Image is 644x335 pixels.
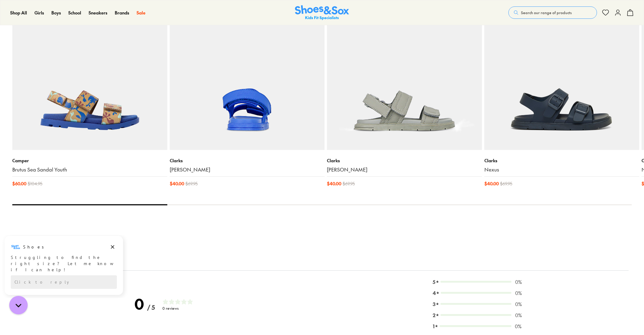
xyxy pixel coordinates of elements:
[137,10,145,16] a: Sale
[433,300,435,308] span: 3
[500,180,512,187] span: $ 69.95
[5,7,123,38] div: Message from Shoes. Struggling to find the right size? Let me know if I can help!
[185,180,198,187] span: $ 69.95
[23,9,47,15] h3: Shoes
[295,5,349,20] a: Shoes & Sox
[12,166,167,173] a: Brutus Sea Sandal Youth
[134,295,155,313] div: Average rating is 0 stars
[433,278,522,285] div: 0 reviews with 5 stars0%
[484,157,639,164] p: Clarks
[12,157,167,164] p: Camper
[170,180,184,187] span: $ 40.00
[147,304,155,311] div: / 5
[327,157,482,164] p: Clarks
[5,1,123,60] div: Campaign message
[89,10,107,16] a: Sneakers
[11,7,21,17] img: Shoes logo
[440,281,511,283] div: 0 reviews with 5 stars
[170,166,325,173] a: [PERSON_NAME]
[433,300,522,308] div: 0 reviews with 3 stars0%
[12,180,26,187] span: $ 60.00
[513,289,522,297] span: 0 %
[170,157,325,164] p: Clarks
[11,19,117,38] div: Struggling to find the right size? Let me know if I can help!
[433,311,435,319] span: 2
[327,166,482,173] a: [PERSON_NAME]
[513,311,522,319] span: 0 %
[508,6,597,19] button: Search our range of products
[433,278,435,285] span: 5
[513,278,522,285] span: 0 %
[15,260,629,270] h2: Customer reviews
[115,10,129,16] a: Brands
[108,8,117,16] button: Dismiss campaign
[28,180,42,187] span: $ 104.95
[441,292,511,294] div: 0 reviews with 4 stars
[11,40,117,54] div: Reply to the campaigns
[440,303,511,305] div: 0 reviews with 3 stars
[484,180,499,187] span: $ 40.00
[295,5,349,20] img: SNS_Logo_Responsive.svg
[439,325,511,327] div: 0 reviews with 1 stars
[513,300,522,308] span: 0 %
[343,180,355,187] span: $ 69.95
[68,10,81,16] a: School
[327,180,341,187] span: $ 40.00
[433,322,522,330] div: 0 reviews with 1 stars0%
[440,314,511,316] div: 0 reviews with 2 stars
[433,289,436,297] span: 4
[10,10,27,16] a: Shop All
[162,306,199,311] div: 0 reviews
[34,10,44,16] a: Girls
[433,322,435,330] span: 1
[6,294,31,317] iframe: Gorgias live chat messenger
[134,295,144,313] div: 0
[433,311,522,319] div: 0 reviews with 2 stars0%
[521,10,572,15] span: Search our range of products
[51,10,61,16] a: Boys
[513,322,522,330] span: 0 %
[433,289,522,297] div: 0 reviews with 4 stars0%
[484,166,639,173] a: Nexus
